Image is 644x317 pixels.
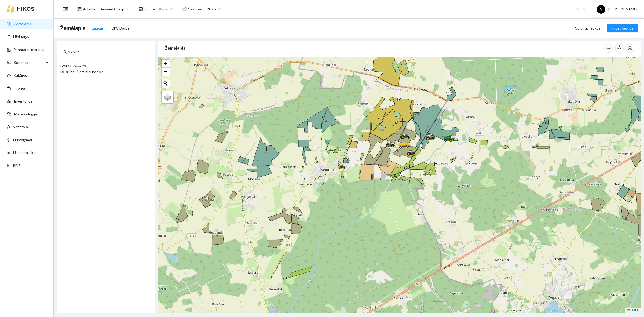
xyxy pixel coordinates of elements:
span: 15.38 ha, Žieminiai kviečiai [59,70,104,74]
span: menu-fold [63,7,68,12]
span: search [63,50,67,54]
span: calendar [182,7,187,11]
span: 2025 [207,5,221,13]
span: Sezonas : [188,6,204,12]
span: Groward Group [99,5,129,13]
span: Įmonė : [144,6,156,12]
a: Žemėlapis [14,22,31,26]
a: Panaudoti resursai [14,48,44,52]
a: Inventorius [14,99,32,103]
span: Pridėti laukus [611,25,633,31]
input: Paieška [68,49,149,55]
a: PPIS [13,163,21,168]
span: [PERSON_NAME] [597,7,637,11]
a: Zoom out [162,68,170,76]
a: Įmonės [14,86,26,90]
a: Vartotojai [13,125,29,129]
div: Laukai [92,25,103,31]
a: Leaflet [627,308,639,312]
span: Sandėlis [14,57,44,68]
a: Ūkio analitika [13,151,35,155]
span: Žemėlapis [60,24,85,32]
span: layout [77,7,82,11]
a: Kultūros [14,73,27,78]
button: menu-fold [60,4,71,14]
a: Pridėti laukus [607,26,638,30]
span: shop [139,7,143,11]
button: column-width [604,44,613,53]
a: Zoom in [162,60,170,68]
span: column-width [605,46,613,50]
span: Sujungti laukus [575,25,601,31]
span: Visos [159,5,173,13]
button: Sujungti laukus [571,24,605,32]
a: Užduotys [13,35,29,39]
a: Layers [162,91,173,103]
span: Aplinka : [83,6,96,12]
span: 3-247 Euforia C3 [59,64,86,69]
a: Sujungti laukus [571,26,605,30]
span: + [164,60,167,67]
span: LT [577,5,586,13]
a: Nustatymai [13,138,32,142]
button: Initiate a new search [162,79,170,88]
span: − [164,68,167,75]
span: V [600,5,602,14]
div: Žemėlapis [165,41,604,56]
a: Meteorologija [14,112,37,116]
button: Pridėti laukus [607,24,638,32]
div: GPS Darbai [111,25,130,31]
